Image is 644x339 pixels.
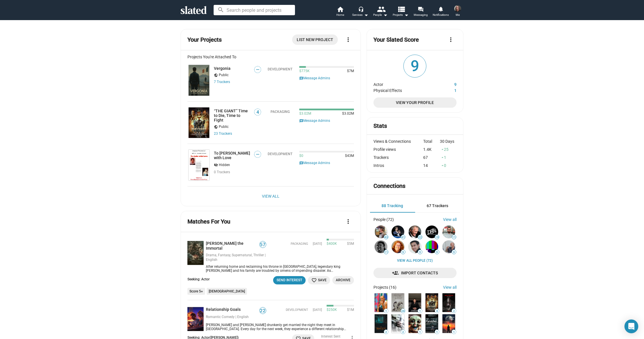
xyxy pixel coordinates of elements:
span: — [254,67,261,72]
mat-icon: message [299,118,303,124]
a: MISS CLARK [441,313,456,334]
span: Notifications [433,11,449,18]
dt: Physical Effects [373,87,435,93]
div: Interest Sent [321,334,340,339]
div: Romantic Comedy | English [206,315,266,319]
mat-card-title: Matches For You [187,218,230,226]
button: Cody CowellMe [451,4,465,19]
span: 9 [404,55,426,77]
button: Send Interest [273,276,306,284]
mat-icon: arrow_drop_down [403,11,410,18]
span: 2 [452,309,456,313]
div: Views & Connections [373,139,423,144]
span: — [254,152,261,157]
mat-icon: notifications [438,6,443,11]
img: Daniel Jefferson [442,240,455,253]
button: People [370,6,390,18]
mat-card-title: Stats [373,122,387,130]
span: Messaging [414,11,428,18]
a: Import Contacts [373,268,457,278]
span: 88 Tracking [382,203,403,208]
a: DeathTattoo [373,292,388,313]
a: Pretend to Sleep [390,292,405,313]
img: DeathTattoo [375,293,387,312]
span: View Your Profile [378,97,452,108]
a: 7 Trackers [214,80,230,84]
span: 57 [260,242,266,248]
span: 11 [384,251,388,254]
span: $0 [299,154,303,158]
a: Vergonia [187,64,210,97]
span: Public [219,125,229,129]
li: Score 5+ [187,288,205,295]
span: 11 [452,236,456,239]
img: Relationship Goals [187,307,204,331]
dd: 9 [435,81,457,87]
button: Message Admins [299,161,330,166]
a: Dark Alliance [407,292,422,313]
span: 1 [418,309,422,313]
span: Packaging [291,242,308,246]
mat-icon: arrow_drop_up [440,155,444,159]
div: Intros [373,163,423,168]
span: Development [286,308,308,312]
span: 22 [418,236,422,239]
div: People (72) [373,217,394,222]
a: Home [330,6,350,18]
span: Me [456,11,460,18]
span: 1 [418,330,422,334]
span: Projects [393,11,409,18]
a: New Mort City [373,313,388,334]
mat-icon: headset_mic [358,6,363,11]
li: [DEMOGRAPHIC_DATA] [207,288,247,295]
span: 0 Trackers [214,170,230,174]
button: Archive [332,276,354,284]
div: Profile views [373,147,423,152]
span: 4 [254,109,261,115]
span: 2 [384,330,388,334]
div: 14 [423,163,440,168]
span: 41 [401,236,405,239]
img: James Morrison [409,226,421,238]
div: Development [268,152,292,156]
span: $775K [299,69,310,74]
mat-icon: visibility_off [214,162,218,168]
div: People [373,11,388,18]
a: Odysseus the Immortal [187,241,204,273]
img: William Murray [425,240,438,253]
img: Dark Alliance [409,293,421,312]
img: Cody Cowell [454,5,461,12]
img: Stephan Paternot [392,226,404,238]
span: Public [219,73,229,78]
span: Save [311,277,327,283]
a: View All [262,191,279,201]
div: 1 [440,155,457,160]
a: “THE GIANT” Time to Die, Time to Fight [424,292,439,313]
div: Projects (16) [373,285,396,290]
div: Total [423,139,440,144]
a: View all [443,285,457,290]
a: Relationship Goals [206,307,243,313]
a: To Jodie with Love [187,149,210,182]
mat-icon: message [299,161,303,166]
time: [DATE] [313,242,322,246]
img: New Mort City [375,314,387,333]
span: 1 [452,330,456,334]
img: To Jodie with Love [189,150,209,180]
img: Pretend to Sleep [392,293,404,312]
span: 9 [418,251,422,254]
mat-icon: arrow_drop_down [363,11,369,18]
img: Michael J Jewkes [375,240,387,253]
span: 9 [401,251,405,254]
mat-icon: more_vert [447,36,454,43]
span: s [228,80,230,84]
img: “THE GIANT” Time to Die, Time to Fight [425,293,438,312]
a: “THE GIANT” Time to Die, Time to Fight [214,109,250,122]
a: To [PERSON_NAME] with Love [214,151,250,160]
span: 4 [435,309,439,313]
span: 9 [435,251,439,254]
a: [PERSON_NAME] the Immortal [206,241,259,251]
mat-icon: arrow_drop_up [440,163,444,167]
img: FLYCATCHER [425,314,438,333]
time: [DATE] [313,308,322,312]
